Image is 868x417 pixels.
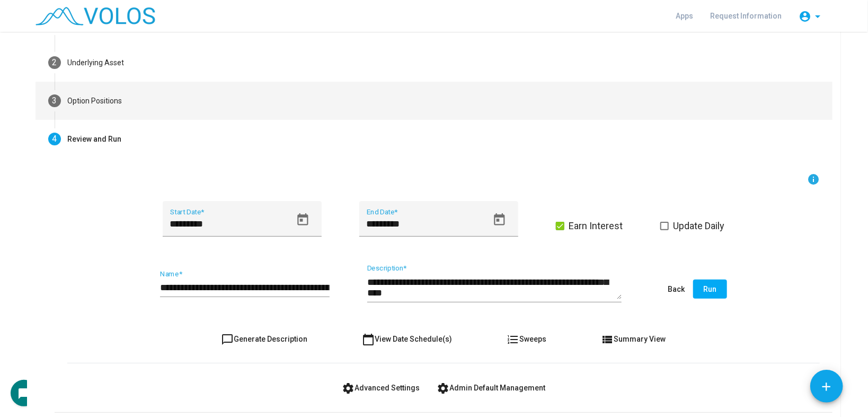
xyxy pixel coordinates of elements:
mat-icon: view_list [601,333,614,346]
div: Option Positions [67,95,122,107]
button: Summary View [593,329,675,349]
button: Add icon [810,370,843,403]
mat-icon: chat_bubble [17,387,30,400]
mat-icon: settings [437,382,449,395]
button: Open calendar [488,208,511,232]
mat-icon: arrow_drop_down [811,10,824,23]
button: Advanced Settings [333,378,428,397]
span: Apps [676,12,693,20]
mat-icon: account_circle [799,10,811,23]
span: Request Information [710,12,782,20]
button: Back [659,280,693,299]
span: Update Daily [673,220,724,232]
span: Advanced Settings [342,384,420,392]
span: Earn Interest [569,220,623,232]
span: Generate Description [222,335,308,343]
a: Apps [667,6,702,25]
mat-icon: calendar_today [362,333,375,346]
div: Review and Run [67,134,121,145]
span: View Date Schedule(s) [362,335,453,343]
span: 2 [52,57,57,67]
span: Back [668,285,685,293]
mat-icon: format_list_numbered [507,333,520,346]
span: Summary View [601,335,666,343]
mat-icon: chat_bubble_outline [222,333,234,346]
div: Underlying Asset [67,57,124,68]
button: Generate Description [213,329,316,349]
span: Run [704,285,717,293]
button: View Date Schedule(s) [354,329,461,349]
button: Sweeps [499,329,555,349]
span: 4 [52,134,57,144]
button: Admin Default Management [428,378,554,397]
mat-icon: add [820,380,834,394]
a: Request Information [702,6,790,25]
button: Run [693,280,727,299]
button: Open calendar [291,208,315,232]
mat-icon: settings [342,382,355,395]
mat-icon: info [807,173,820,186]
span: Admin Default Management [437,384,545,392]
span: 3 [52,95,57,106]
span: Sweeps [507,335,547,343]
